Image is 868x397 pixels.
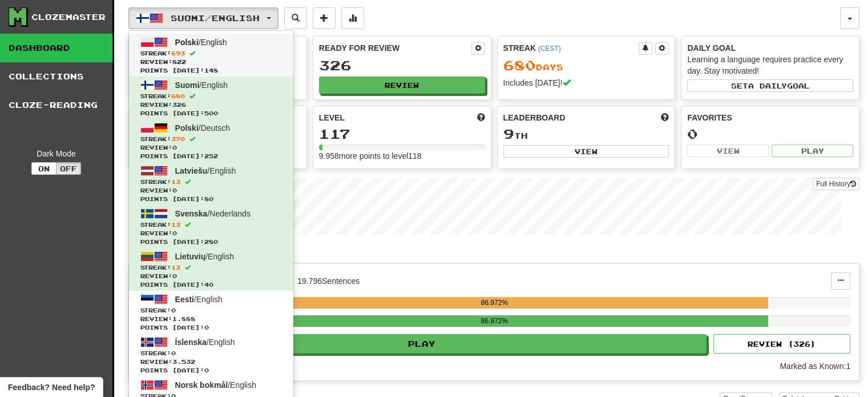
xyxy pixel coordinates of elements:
div: Daily Goal [687,42,853,54]
div: Marked as Known: 1 [780,360,850,372]
button: Review [319,77,485,94]
span: / English [175,81,228,90]
span: Points [DATE]: 252 [140,152,282,161]
span: / English [175,295,223,304]
span: Íslenska [175,338,207,347]
button: Suomi/English [128,7,278,29]
div: Dark Mode [9,148,104,159]
span: Eesti [175,295,194,304]
span: / Nederlands [175,209,251,218]
a: Polski/EnglishStreak:693 Review:822Points [DATE]:148 [129,34,293,77]
span: Svenska [175,209,208,218]
a: Full History [813,178,859,190]
span: 680 [171,93,185,99]
span: Review: 0 [140,272,282,280]
div: Clozemaster [31,11,106,23]
span: Points [DATE]: 40 [140,280,282,289]
span: Streak: [140,135,282,143]
div: Streak [503,42,639,54]
span: Streak: [140,49,282,58]
span: Latviešu [175,166,208,175]
div: Learning a language requires practice every day. Stay motivated! [687,54,853,77]
span: 0 [171,350,176,356]
p: In Progress [128,246,859,258]
button: Play [772,145,853,157]
span: 370 [171,135,185,142]
span: Points [DATE]: 0 [140,323,282,332]
span: 13 [171,221,180,228]
span: Streak: [140,220,282,229]
button: Review (326) [713,334,850,354]
button: On [31,162,56,175]
span: Points [DATE]: 500 [140,109,282,118]
a: Latviešu/EnglishStreak:13 Review:0Points [DATE]:80 [129,162,293,205]
span: Streak: [140,178,282,186]
button: Seta dailygoal [687,79,853,92]
span: Review: 326 [140,101,282,109]
span: Polski [175,38,199,47]
span: Polski [175,123,199,133]
span: 13 [171,264,180,271]
button: Add sentence to collection [313,7,336,29]
span: a daily [748,82,787,90]
span: 13 [171,178,180,185]
button: Play [138,334,706,354]
a: Lietuvių/EnglishStreak:13 Review:0Points [DATE]:40 [129,248,293,291]
span: Review: 0 [140,143,282,152]
span: / English [175,338,235,347]
span: Points [DATE]: 280 [140,238,282,246]
span: Review: 822 [140,58,282,66]
a: Íslenska/EnglishStreak:0 Review:3.532Points [DATE]:0 [129,334,293,376]
span: Open feedback widget [8,382,95,393]
button: Search sentences [284,7,307,29]
span: Streak: [140,306,282,315]
span: Level [319,112,345,123]
span: Streak: [140,92,282,101]
button: View [503,145,669,158]
div: 19.796 Sentences [297,275,360,287]
span: / English [175,38,227,47]
a: Suomi/EnglishStreak:680 Review:326Points [DATE]:500 [129,77,293,119]
div: 9.958 more points to level 118 [319,150,485,162]
span: 693 [171,50,185,57]
span: 9 [503,126,514,142]
div: Includes [DATE]! [503,77,669,89]
span: Leaderboard [503,112,566,123]
span: Streak: [140,349,282,358]
span: 0 [171,307,176,314]
span: This week in points, UTC [661,112,669,123]
div: Favorites [687,112,853,123]
div: 86.972% [221,297,768,308]
span: 680 [503,57,536,73]
div: 117 [319,127,485,141]
span: Review: 0 [140,229,282,238]
button: More stats [341,7,364,29]
div: 0 [687,127,853,141]
span: / English [175,166,236,175]
span: Points [DATE]: 80 [140,195,282,203]
span: Score more points to level up [477,112,485,123]
span: / English [175,380,256,390]
a: Svenska/NederlandsStreak:13 Review:0Points [DATE]:280 [129,205,293,248]
span: Points [DATE]: 148 [140,66,282,75]
span: Norsk bokmål [175,380,228,390]
a: Eesti/EnglishStreak:0 Review:1.888Points [DATE]:0 [129,291,293,334]
span: Suomi [175,81,200,90]
span: Review: 1.888 [140,315,282,323]
div: 326 [319,58,485,73]
span: Lietuvių [175,252,206,261]
div: th [503,127,669,142]
a: (CEST) [538,45,561,53]
div: Day s [503,58,669,73]
span: / English [175,252,234,261]
a: Polski/DeutschStreak:370 Review:0Points [DATE]:252 [129,119,293,162]
button: Off [56,162,81,175]
button: View [687,145,769,157]
span: / Deutsch [175,123,231,133]
div: 86.972% [221,315,768,327]
span: Review: 3.532 [140,358,282,366]
span: Review: 0 [140,186,282,195]
div: Ready for Review [319,42,471,54]
span: Suomi / English [171,13,260,23]
span: Points [DATE]: 0 [140,366,282,375]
